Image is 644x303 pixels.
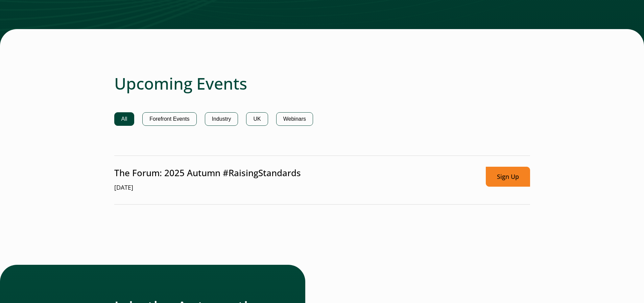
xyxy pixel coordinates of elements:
[114,112,135,126] button: All
[142,112,196,126] button: Forefront Events
[486,167,530,187] a: Link opens in a new window
[114,183,301,192] span: [DATE]
[205,112,238,126] button: Industry
[114,74,530,93] h2: Upcoming Events
[246,112,268,126] button: UK
[276,112,313,126] button: Webinars
[114,167,301,179] p: The Forum: 2025 Autumn #RaisingStandards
